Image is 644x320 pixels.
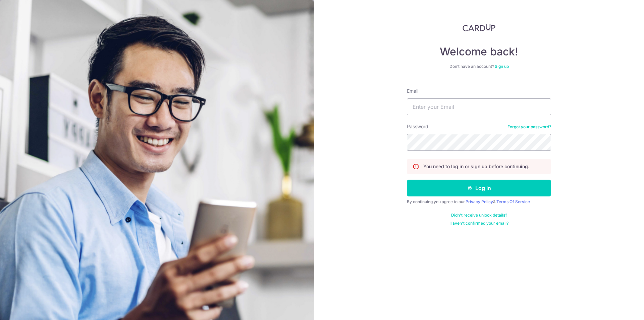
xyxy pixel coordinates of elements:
div: Don’t have an account? [407,64,551,69]
a: Sign up [495,64,509,69]
label: Email [407,88,418,94]
label: Password [407,123,428,130]
p: You need to log in or sign up before continuing. [423,163,529,170]
div: By continuing you agree to our & [407,199,551,204]
h4: Welcome back! [407,45,551,58]
a: Privacy Policy [466,199,493,204]
img: CardUp Logo [463,24,495,32]
input: Enter your Email [407,98,551,115]
a: Didn't receive unlock details? [451,213,507,218]
a: Haven't confirmed your email? [449,221,508,226]
a: Forgot your password? [507,124,551,130]
a: Terms Of Service [496,199,530,204]
button: Log in [407,180,551,196]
